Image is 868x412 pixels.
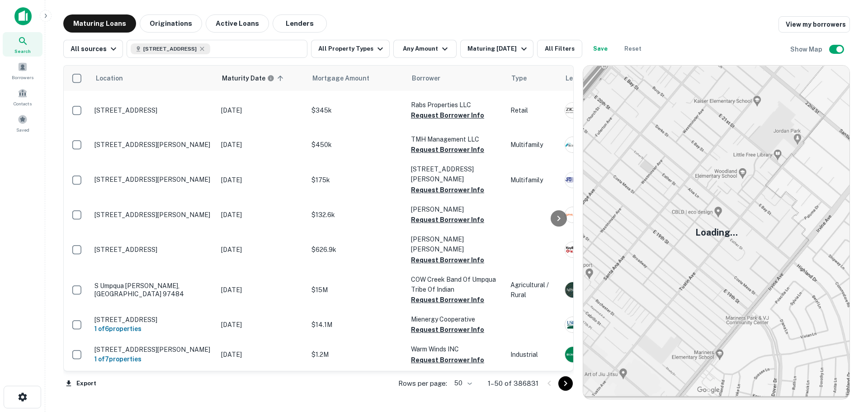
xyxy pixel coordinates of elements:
[411,110,484,121] button: Request Borrower Info
[398,378,447,389] p: Rows per page:
[273,14,327,33] button: Lenders
[221,245,302,255] p: [DATE]
[411,214,484,225] button: Request Borrower Info
[221,140,302,150] p: [DATE]
[790,44,824,54] h6: Show Map
[311,140,402,150] p: $450k
[583,66,849,399] img: map-placeholder.webp
[510,350,556,360] p: Industrial
[221,285,302,295] p: [DATE]
[537,40,582,58] button: All Filters
[3,32,42,57] a: Search
[312,73,381,84] span: Mortgage Amount
[14,7,32,25] img: capitalize-icon.png
[311,175,402,185] p: $175k
[94,211,212,219] p: [STREET_ADDRESS][PERSON_NAME]
[222,73,286,83] span: Maturity dates displayed may be estimated. Please contact the lender for the most accurate maturi...
[510,105,556,115] p: Retail
[140,14,202,33] button: Originations
[558,376,573,391] button: Go to next page
[411,234,501,254] p: [PERSON_NAME] [PERSON_NAME]
[565,207,580,223] img: picture
[3,85,42,109] a: Contacts
[467,43,529,54] div: Maturing [DATE]
[411,324,484,335] button: Request Borrower Info
[511,73,527,84] span: Type
[411,164,501,184] p: [STREET_ADDRESS][PERSON_NAME]
[221,350,302,360] p: [DATE]
[412,73,440,84] span: Borrower
[14,100,32,107] span: Contacts
[565,347,580,362] img: picture
[586,40,615,58] button: Save your search to get updates of matches that match your search criteria.
[221,210,302,220] p: [DATE]
[311,350,402,360] p: $1.2M
[221,175,302,185] p: [DATE]
[393,40,457,58] button: Any Amount
[94,282,212,298] p: S Umpqua [PERSON_NAME], [GEOGRAPHIC_DATA] 97484
[311,105,402,115] p: $345k
[94,106,212,114] p: [STREET_ADDRESS]
[311,245,402,255] p: $626.9k
[565,317,580,332] img: picture
[3,111,42,135] a: Saved
[14,47,31,55] span: Search
[510,175,556,185] p: Multifamily
[3,58,42,83] a: Borrowers
[63,40,123,58] button: All sources
[406,66,506,91] th: Borrower
[823,340,868,383] iframe: Chat Widget
[94,175,212,184] p: [STREET_ADDRESS][PERSON_NAME]
[94,346,212,354] p: [STREET_ADDRESS][PERSON_NAME]
[206,14,269,33] button: Active Loans
[94,141,212,149] p: [STREET_ADDRESS][PERSON_NAME]
[618,40,647,58] button: Reset
[411,185,484,195] button: Request Borrower Info
[127,40,307,58] button: [STREET_ADDRESS]
[695,226,738,239] h5: Loading...
[222,73,274,83] div: Maturity dates displayed may be estimated. Please contact the lender for the most accurate maturi...
[506,66,560,91] th: Type
[510,280,556,300] p: Agricultural / Rural
[94,246,212,254] p: [STREET_ADDRESS]
[411,204,501,214] p: [PERSON_NAME]
[94,316,212,324] p: [STREET_ADDRESS]
[221,320,302,330] p: [DATE]
[90,66,217,91] th: Location
[565,103,580,118] img: picture
[411,134,501,144] p: TMH Management LLC
[16,126,29,133] span: Saved
[95,73,135,84] span: Location
[565,172,580,188] img: picture
[411,294,484,305] button: Request Borrower Info
[311,40,390,58] button: All Property Types
[94,324,212,334] h6: 1 of 6 properties
[411,275,501,294] p: COW Creek Band Of Umpqua Tribe Of Indian
[411,344,501,354] p: Warm Winds INC
[307,66,406,91] th: Mortgage Amount
[565,137,580,152] img: picture
[460,40,533,58] button: Maturing [DATE]
[411,100,501,110] p: Rabs Properties LLC
[311,320,402,330] p: $14.1M
[565,282,580,298] img: picture
[451,377,473,390] div: 50
[222,73,265,83] h6: Maturity Date
[411,355,484,365] button: Request Borrower Info
[411,314,501,324] p: Mienergy Cooperative
[143,45,197,53] span: [STREET_ADDRESS]
[71,43,119,54] div: All sources
[778,16,850,33] a: View my borrowers
[311,210,402,220] p: $132.6k
[311,285,402,295] p: $15M
[565,242,580,257] img: picture
[217,66,307,91] th: Maturity dates displayed may be estimated. Please contact the lender for the most accurate maturi...
[411,144,484,155] button: Request Borrower Info
[510,140,556,150] p: Multifamily
[63,14,136,33] button: Maturing Loans
[12,74,33,81] span: Borrowers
